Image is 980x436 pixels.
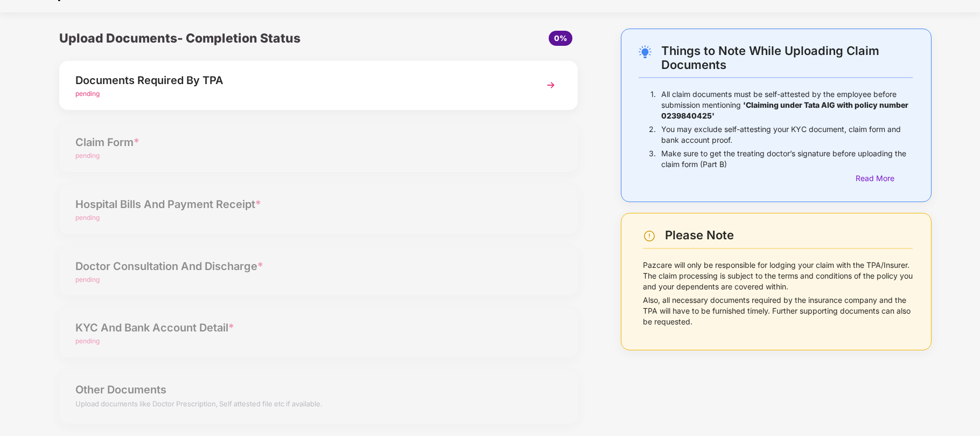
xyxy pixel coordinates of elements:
[661,124,913,146] p: You may exclude self-attesting your KYC document, claim form and bank account proof.
[643,295,913,327] p: Also, all necessary documents required by the insurance company and the TPA will have to be furni...
[650,89,656,121] p: 1.
[639,45,652,58] img: svg+xml;base64,PHN2ZyB4bWxucz0iaHR0cDovL3d3dy53My5vcmcvMjAwMC9zdmciIHdpZHRoPSIyNC4wOTMiIGhlaWdodD...
[75,89,100,98] span: pending
[541,75,561,95] img: svg+xml;base64,PHN2ZyBpZD0iTmV4dCIgeG1sbnM9Imh0dHA6Ly93d3cudzMub3JnLzIwMDAvc3ZnIiB3aWR0aD0iMzYiIG...
[661,44,913,72] div: Things to Note While Uploading Claim Documents
[643,230,656,243] img: svg+xml;base64,PHN2ZyBpZD0iV2FybmluZ18tXzI0eDI0IiBkYXRhLW5hbWU9Ildhcm5pbmcgLSAyNHgyNCIgeG1sbnM9Im...
[856,172,913,184] div: Read More
[75,72,521,89] div: Documents Required By TPA
[661,100,908,120] b: 'Claiming under Tata AIG with policy number 0239840425'
[661,148,913,170] p: Make sure to get the treating doctor’s signature before uploading the claim form (Part B)
[59,29,405,48] div: Upload Documents- Completion Status
[665,228,913,243] div: Please Note
[661,89,913,121] p: All claim documents must be self-attested by the employee before submission mentioning
[554,33,567,43] span: 0%
[643,260,913,292] p: Pazcare will only be responsible for lodging your claim with the TPA/Insurer. The claim processin...
[649,124,656,146] p: 2.
[649,148,656,170] p: 3.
